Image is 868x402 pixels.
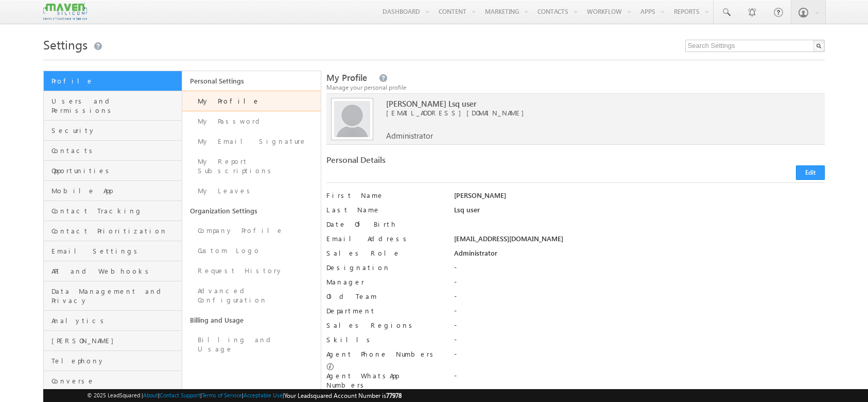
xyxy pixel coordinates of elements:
[326,191,441,200] label: First Name
[44,71,182,91] a: Profile
[44,351,182,371] a: Telephony
[796,165,825,180] button: Edit
[182,181,321,201] a: My Leaves
[454,191,824,205] div: [PERSON_NAME]
[182,241,321,261] a: Custom Logo
[51,226,179,236] span: Contact Prioritization
[43,36,88,53] span: Settings
[454,335,824,349] div: -
[51,76,179,86] span: Profile
[44,201,182,221] a: Contact Tracking
[454,248,824,263] div: Administrator
[454,277,824,292] div: -
[51,316,179,325] span: Analytics
[326,263,441,272] label: Designation
[160,392,200,398] a: Contact Support
[182,310,321,330] a: Billing and Usage
[44,371,182,391] a: Converse
[44,311,182,331] a: Analytics
[44,261,182,281] a: API and Webhooks
[44,91,182,121] a: Users and Permissions
[44,281,182,311] a: Data Management and Privacy
[326,155,569,170] div: Personal Details
[182,131,321,152] a: My Email Signature
[51,287,179,305] span: Data Management and Privacy
[182,111,321,131] a: My Password
[454,371,824,386] div: -
[182,71,321,91] a: Personal Settings
[182,281,321,310] a: Advanced Configuration
[182,152,321,181] a: My Report Subscriptions
[386,108,785,118] span: [EMAIL_ADDRESS][DOMAIN_NAME]
[454,321,824,335] div: -
[326,349,437,359] label: Agent Phone Numbers
[326,292,441,301] label: Old Team
[44,161,182,181] a: Opportunities
[87,391,402,400] span: © 2025 LeadSquared | | | | |
[326,306,441,315] label: Department
[386,99,785,108] span: [PERSON_NAME] Lsq user
[44,121,182,141] a: Security
[386,392,402,399] span: 77978
[143,392,158,398] a: About
[454,205,824,220] div: Lsq user
[326,248,441,258] label: Sales Role
[182,261,321,281] a: Request History
[326,220,441,229] label: Date Of Birth
[44,221,182,241] a: Contact Prioritization
[44,141,182,161] a: Contacts
[51,246,179,256] span: Email Settings
[44,331,182,351] a: [PERSON_NAME]
[51,126,179,135] span: Security
[326,321,441,330] label: Sales Regions
[51,336,179,345] span: [PERSON_NAME]
[454,263,824,277] div: -
[454,349,824,364] div: -
[51,376,179,386] span: Converse
[51,206,179,215] span: Contact Tracking
[44,241,182,261] a: Email Settings
[454,292,824,306] div: -
[202,392,242,398] a: Terms of Service
[182,91,321,111] a: My Profile
[685,40,825,52] input: Search Settings
[326,205,441,214] label: Last Name
[182,330,321,359] a: Billing and Usage
[326,83,824,92] div: Manage your personal profile
[182,201,321,221] a: Organization Settings
[244,392,283,398] a: Acceptable Use
[51,356,179,365] span: Telephony
[326,371,441,390] label: Agent WhatsApp Numbers
[326,72,367,83] span: My Profile
[454,234,824,248] div: [EMAIL_ADDRESS][DOMAIN_NAME]
[51,146,179,155] span: Contacts
[454,306,824,321] div: -
[326,234,441,243] label: Email Address
[51,96,179,115] span: Users and Permissions
[43,3,86,21] img: Custom Logo
[284,392,402,399] span: Your Leadsquared Account Number is
[386,131,433,140] span: Administrator
[182,221,321,241] a: Company Profile
[51,166,179,175] span: Opportunities
[51,266,179,276] span: API and Webhooks
[326,277,441,287] label: Manager
[326,335,441,344] label: Skills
